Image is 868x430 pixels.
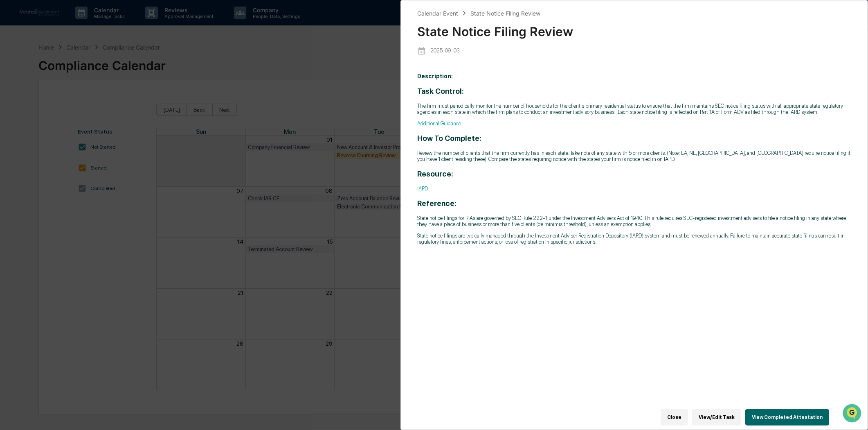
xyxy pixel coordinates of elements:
div: State Notice Filing Review [417,18,851,39]
span: Attestations [67,103,101,111]
b: Description: [417,73,453,79]
p: State notice filings for RIAs are governed by SEC Rule 222-1 under the Investment Advisers Act of... [417,215,851,227]
div: 🔎 [8,120,15,126]
button: View/Edit Task [692,409,741,425]
strong: How To Complete: [417,134,481,143]
img: 1746055101610-c473b297-6a78-478c-a979-82029cc54cd1 [8,63,23,77]
p: Review the number of clients that the firm currently has in each state. Take note of any state wi... [417,150,851,162]
strong: Reference: [417,199,456,208]
div: We're available if you need us! [28,71,103,77]
button: Start new chat [139,65,149,75]
div: State Notice Filing Review [470,10,540,17]
a: 🗄️Attestations [56,100,105,115]
span: Data Lookup [16,119,52,127]
a: 🔎Data Lookup [5,115,55,130]
div: Calendar Event [417,10,458,17]
span: Pylon [81,139,99,145]
p: State notice filings are typically managed through the Investment Adviser Registration Depository... [417,233,851,245]
p: 2025-09-03 [430,48,460,54]
button: Close [661,409,688,425]
button: View Completed Attestation [745,409,829,425]
p: The firm must periodically monitor the number of households for the client's primary residential ... [417,103,851,115]
a: 🖐️Preclearance [5,100,56,115]
span: Preclearance [16,103,53,111]
a: IAPD [417,186,428,192]
p: How can we help? [8,17,149,30]
a: Additional Guidance [417,120,461,127]
iframe: Open customer support [842,403,864,425]
a: Powered byPylon [58,138,99,145]
div: 🗄️ [59,104,66,111]
div: Start new chat [28,63,134,71]
strong: Resource: [417,170,453,178]
div: 🖐️ [8,104,15,111]
strong: Task Control: [417,87,464,95]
